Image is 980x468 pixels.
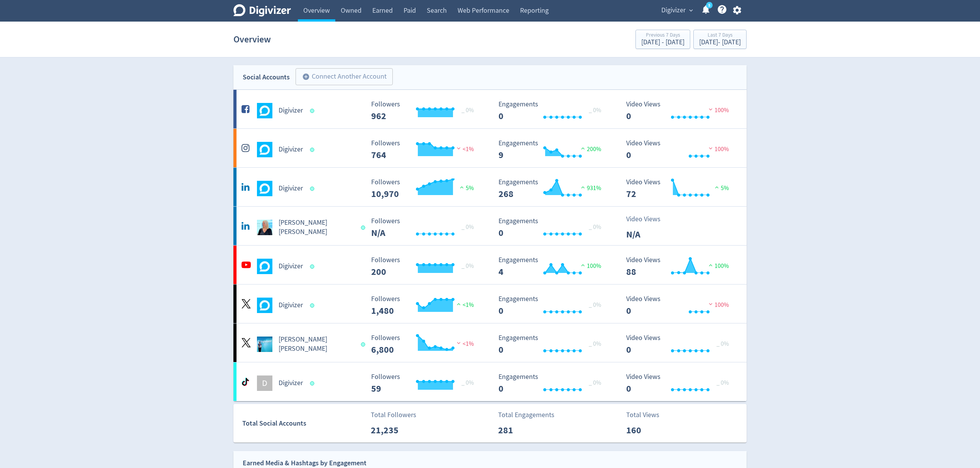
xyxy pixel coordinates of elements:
[626,410,671,420] p: Total Views
[367,178,483,199] svg: Followers 10,970
[495,140,610,160] svg: Engagements 9
[257,142,272,157] img: Digivizer undefined
[579,184,601,192] span: 931%
[233,285,747,323] a: Digivizer undefinedDigivizer Followers 1,480 Followers 1,480 <1% Engagements 0 Engagements 0 _ 0%...
[257,298,272,313] img: Digivizer undefined
[257,259,272,274] img: Digivizer undefined
[707,106,729,114] span: 100%
[361,342,367,347] span: Data last synced: 9 Sep 2025, 4:02am (AEST)
[367,334,483,355] svg: Followers 6,800
[707,145,729,153] span: 100%
[455,340,463,346] img: negative-performance.svg
[622,334,738,355] svg: Video Views 0
[641,39,684,46] div: [DATE] - [DATE]
[257,375,272,391] div: D
[310,381,317,386] span: Data last synced: 9 Sep 2025, 12:02am (AEST)
[495,334,610,355] svg: Engagements 0
[310,148,317,152] span: Data last synced: 9 Sep 2025, 12:02am (AEST)
[455,301,474,309] span: <1%
[367,101,483,121] svg: Followers 962
[622,140,738,160] svg: Video Views 0
[279,218,354,237] h5: [PERSON_NAME] [PERSON_NAME]
[257,337,272,352] img: Emma Lo Russo undefined
[579,262,587,268] img: positive-performance.svg
[622,178,738,199] svg: Video Views 72
[495,178,610,199] svg: Engagements 268
[367,295,483,316] svg: Followers 1,480
[495,101,610,121] svg: Engagements 0
[302,73,310,81] span: add_circle
[622,101,738,121] svg: Video Views 0
[367,256,483,277] svg: Followers 200
[708,3,710,8] text: 5
[310,187,317,191] span: Data last synced: 8 Sep 2025, 10:01pm (AEST)
[290,69,393,85] a: Connect Another Account
[461,223,474,231] span: _ 0%
[589,223,601,231] span: _ 0%
[589,379,601,387] span: _ 0%
[713,184,729,192] span: 5%
[371,410,416,420] p: Total Followers
[455,301,463,307] img: positive-performance.svg
[699,32,741,39] div: Last 7 Days
[361,226,367,230] span: Data last synced: 8 Sep 2025, 10:01pm (AEST)
[310,264,317,269] span: Data last synced: 9 Sep 2025, 1:02pm (AEST)
[233,129,747,167] a: Digivizer undefinedDigivizer Followers 764 Followers 764 <1% Engagements 9 Engagements 9 200% Vid...
[310,109,317,113] span: Data last synced: 9 Sep 2025, 12:02am (AEST)
[495,256,610,277] svg: Engagements 4
[589,340,601,348] span: _ 0%
[279,379,303,388] h5: Digivizer
[706,2,713,8] a: 5
[579,184,587,190] img: positive-performance.svg
[367,373,483,394] svg: Followers 59
[688,7,694,14] span: expand_more
[622,256,738,277] svg: Video Views 88
[589,106,601,114] span: _ 0%
[233,90,747,128] a: Digivizer undefinedDigivizer Followers 962 Followers 962 _ 0% Engagements 0 Engagements 0 _ 0% Vi...
[622,295,738,316] svg: Video Views 0
[579,262,601,270] span: 100%
[233,323,747,362] a: Emma Lo Russo undefined[PERSON_NAME] [PERSON_NAME] Followers 6,800 Followers 6,800 <1% Engagement...
[257,181,272,196] img: Digivizer undefined
[233,246,747,284] a: Digivizer undefinedDigivizer Followers 200 Followers 200 _ 0% Engagements 4 Engagements 4 100% Vi...
[296,68,393,85] button: Connect Another Account
[279,301,303,310] h5: Digivizer
[242,418,365,429] div: Total Social Accounts
[716,379,729,387] span: _ 0%
[243,72,290,83] div: Social Accounts
[635,30,690,49] button: Previous 7 Days[DATE] - [DATE]
[579,145,601,153] span: 200%
[233,168,747,206] a: Digivizer undefinedDigivizer Followers 10,970 Followers 10,970 5% Engagements 268 Engagements 268...
[257,220,272,235] img: Emma Lo Russo undefined
[699,39,741,46] div: [DATE] - [DATE]
[458,184,474,192] span: 5%
[659,4,695,17] button: Digivizer
[713,184,721,190] img: positive-performance.svg
[279,184,303,193] h5: Digivizer
[371,423,415,437] p: 21,235
[716,340,729,348] span: _ 0%
[626,214,671,224] p: Video Views
[579,145,587,151] img: positive-performance.svg
[233,207,747,245] a: Emma Lo Russo undefined[PERSON_NAME] [PERSON_NAME] Followers N/A Followers N/A _ 0% Engagements 0...
[626,227,671,241] p: N/A
[279,145,303,154] h5: Digivizer
[233,362,747,401] a: DDigivizer Followers 59 Followers 59 _ 0% Engagements 0 Engagements 0 _ 0% Video Views 0 Video Vi...
[661,4,686,17] span: Digivizer
[279,335,354,354] h5: [PERSON_NAME] [PERSON_NAME]
[707,262,729,270] span: 100%
[455,145,474,153] span: <1%
[495,373,610,394] svg: Engagements 0
[455,340,474,348] span: <1%
[707,262,715,268] img: positive-performance.svg
[367,140,483,160] svg: Followers 764
[707,301,715,307] img: negative-performance.svg
[461,106,474,114] span: _ 0%
[367,217,483,238] svg: Followers N/A
[641,32,684,39] div: Previous 7 Days
[279,106,303,115] h5: Digivizer
[233,27,271,52] h1: Overview
[707,301,729,309] span: 100%
[693,30,747,49] button: Last 7 Days[DATE]- [DATE]
[707,145,715,151] img: negative-performance.svg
